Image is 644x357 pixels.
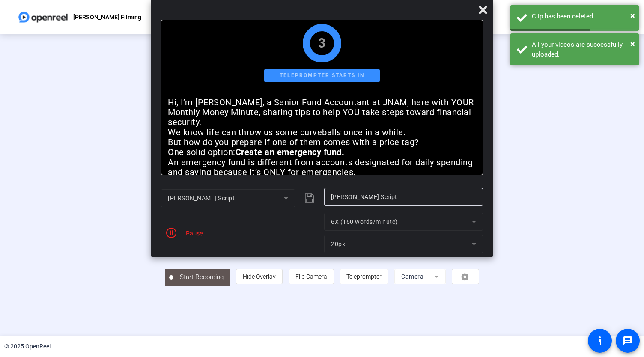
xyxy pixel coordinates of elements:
[4,342,51,351] div: © 2025 OpenReel
[173,272,230,282] span: Start Recording
[630,9,635,22] button: Close
[182,229,203,238] div: Pause
[264,69,380,82] div: Teleprompter starts in
[532,12,632,21] div: Clip has been deleted
[168,137,476,147] p: But how do you prepare if one of them comes with a price tag?
[168,98,476,128] p: Hi, I’m [PERSON_NAME], a Senior Fund Accountant at JNAM, here with YOUR Monthly Money Minute, sha...
[630,10,635,21] span: ×
[17,9,69,26] img: OpenReel logo
[168,128,476,137] p: We know life can throw us some curveballs once in a while.
[295,273,327,280] span: Flip Camera
[532,40,632,59] div: All your videos are successfully uploaded.
[168,158,476,178] p: An emergency fund is different from accounts designated for daily spending and saving because it’...
[243,273,276,280] span: Hide Overlay
[623,336,633,346] mat-icon: message
[331,192,476,202] input: Title
[595,336,605,346] mat-icon: accessibility
[168,147,476,157] p: One solid option:
[346,273,382,280] span: Teleprompter
[236,147,345,157] strong: Create an emergency fund.
[318,38,326,48] div: 3
[630,37,635,50] button: Close
[73,12,141,22] p: [PERSON_NAME] Filming
[630,39,635,49] span: ×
